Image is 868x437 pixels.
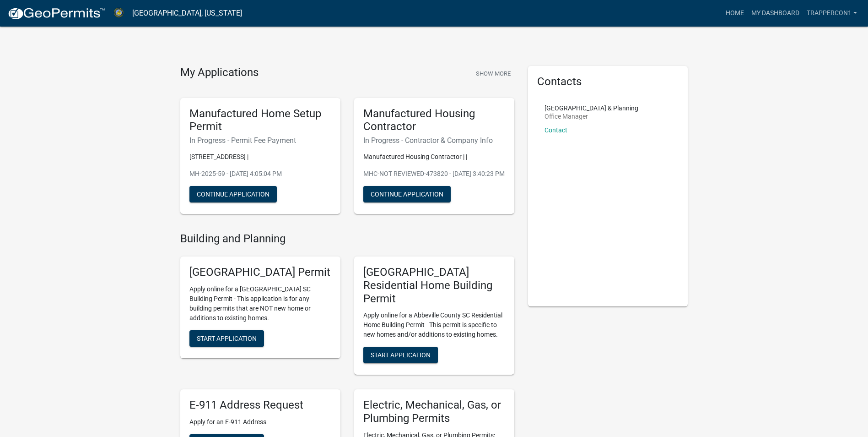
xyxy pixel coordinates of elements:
h5: [GEOGRAPHIC_DATA] Residential Home Building Permit [363,266,505,305]
p: [GEOGRAPHIC_DATA] & Planning [545,105,638,111]
p: Office Manager [545,113,638,120]
a: Home [722,5,748,22]
button: Start Application [363,347,438,363]
p: MH-2025-59 - [DATE] 4:05:04 PM [189,169,331,179]
h5: Electric, Mechanical, Gas, or Plumbing Permits [363,399,505,425]
p: Apply for an E-911 Address [189,417,331,427]
p: Manufactured Housing Contractor | | [363,152,505,162]
button: Show More [472,66,514,81]
h5: Manufactured Home Setup Permit [189,107,331,134]
p: MHC-NOT REVIEWED-473820 - [DATE] 3:40:23 PM [363,169,505,179]
span: Start Application [371,351,431,359]
h5: [GEOGRAPHIC_DATA] Permit [189,266,331,279]
h6: In Progress - Permit Fee Payment [189,136,331,145]
button: Start Application [189,330,264,347]
h5: Manufactured Housing Contractor [363,107,505,134]
span: Start Application [197,334,257,342]
h5: Contacts [537,75,679,88]
a: Contact [545,126,567,134]
p: Apply online for a Abbeville County SC Residential Home Building Permit - This permit is specific... [363,311,505,339]
h5: E-911 Address Request [189,399,331,412]
h4: My Applications [180,66,259,80]
button: Continue Application [363,186,451,202]
a: [GEOGRAPHIC_DATA], [US_STATE] [132,5,242,21]
a: Trappercon1 [803,5,861,22]
button: Continue Application [189,186,277,202]
img: Abbeville County, South Carolina [113,7,125,19]
p: [STREET_ADDRESS] | [189,152,331,162]
h6: In Progress - Contractor & Company Info [363,136,505,145]
p: Apply online for a [GEOGRAPHIC_DATA] SC Building Permit - This application is for any building pe... [189,284,331,323]
h4: Building and Planning [180,232,514,246]
a: My Dashboard [748,5,803,22]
